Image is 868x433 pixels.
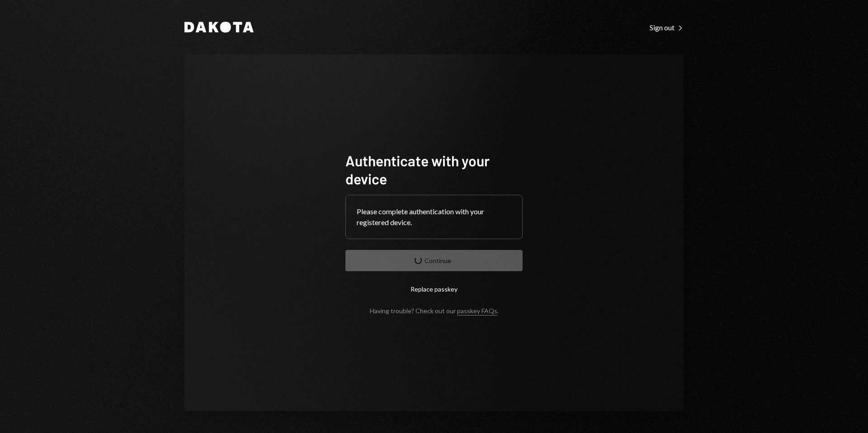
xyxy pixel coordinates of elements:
[357,206,511,228] div: Please complete authentication with your registered device.
[650,22,684,32] a: Sign out
[345,278,523,300] button: Replace passkey
[370,307,499,315] div: Having trouble? Check out our .
[457,307,497,315] a: passkey FAQs
[650,23,684,32] div: Sign out
[345,151,523,188] h1: Authenticate with your device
